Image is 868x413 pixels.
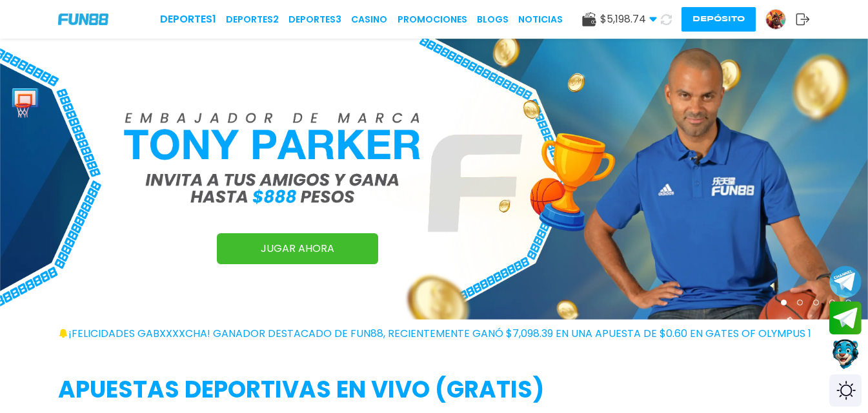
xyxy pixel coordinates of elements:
button: Depósito [681,7,756,32]
a: JUGAR AHORA [217,233,378,264]
button: Join telegram [829,302,862,335]
button: Contact customer service [829,338,862,371]
a: Promociones [398,13,467,26]
a: Deportes2 [226,13,279,26]
img: Avatar [766,10,785,29]
a: BLOGS [477,13,509,26]
span: $ 5,198.74 [600,12,657,27]
a: Avatar [765,9,796,30]
h2: APUESTAS DEPORTIVAS EN VIVO (gratis) [58,372,810,407]
div: Switch theme [829,374,862,407]
button: Join telegram channel [829,265,862,298]
span: ¡FELICIDADES gabxxxxcha! GANADOR DESTACADO DE FUN88, RECIENTEMENTE GANÓ $7,098.39 EN UNA APUESTA ... [68,326,843,341]
a: NOTICIAS [518,13,563,26]
img: Company Logo [58,14,108,24]
a: Deportes3 [288,13,341,26]
a: CASINO [351,13,387,26]
a: Deportes1 [160,12,216,27]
